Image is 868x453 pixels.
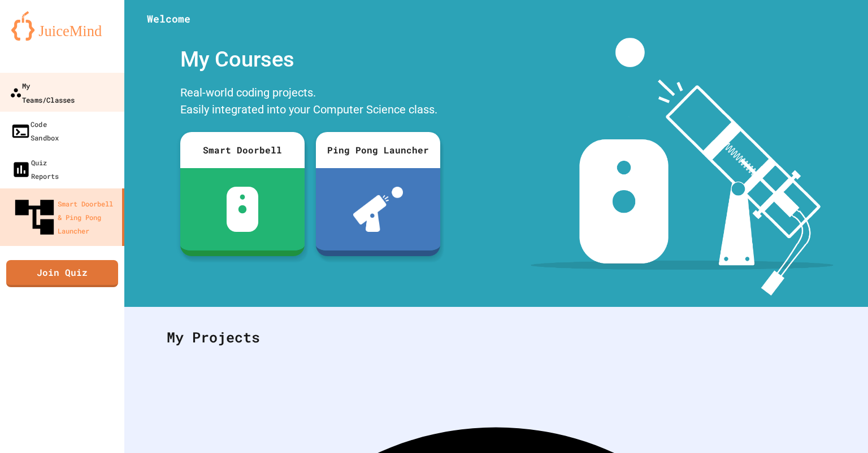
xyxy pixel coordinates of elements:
[180,132,305,168] div: Smart Doorbell
[11,117,59,145] div: Code Sandbox
[11,11,113,41] img: logo-orange.svg
[6,260,118,287] a: Join Quiz
[531,38,834,296] img: banner-image-my-projects.png
[11,156,59,183] div: Quiz Reports
[175,38,446,81] div: My Courses
[10,78,75,106] div: My Teams/Classes
[11,194,118,240] div: Smart Doorbell & Ping Pong Launcher
[155,315,837,359] div: My Projects
[316,132,440,168] div: Ping Pong Launcher
[175,81,446,124] div: Real-world coding projects. Easily integrated into your Computer Science class.
[353,187,403,232] img: ppl-with-ball.png
[227,187,259,232] img: sdb-white.svg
